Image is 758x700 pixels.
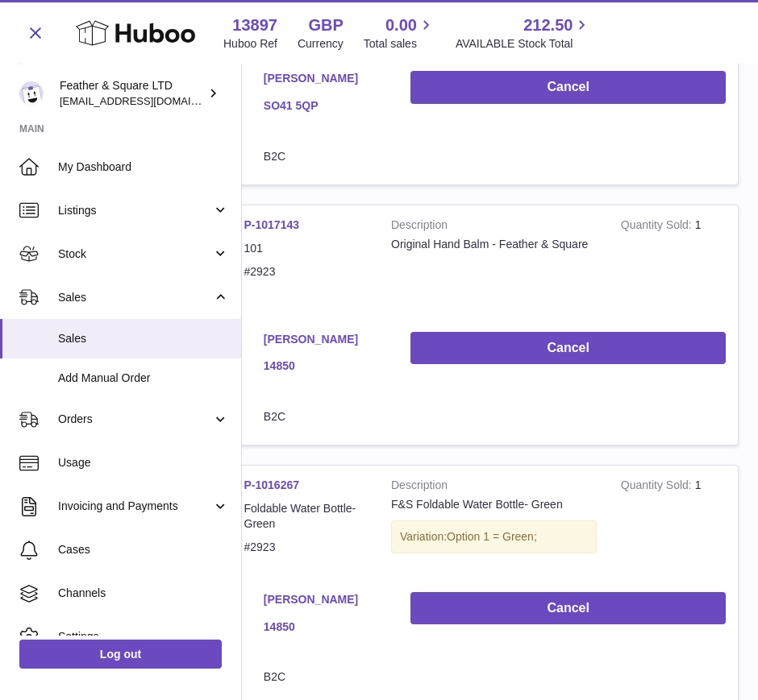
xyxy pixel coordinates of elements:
a: 0.00 Total sales [364,14,435,52]
strong: Description [391,478,597,497]
dd: B2C [264,409,387,425]
span: Orders [58,412,212,427]
dd: 101 [244,241,368,256]
span: Usage [58,455,229,470]
span: Option 1 = Green; [447,530,537,543]
span: Sales [58,290,212,305]
dd: #2923 [244,540,368,555]
strong: 13897 [232,14,277,36]
a: [PERSON_NAME] [264,592,387,607]
span: Channels [58,586,229,601]
div: Original Hand Balm - Feather & Square [391,237,597,252]
a: 14850 [264,619,387,635]
a: SO41 5QP [264,98,387,114]
button: Cancel [410,71,726,104]
div: Feather & Square LTD [60,78,205,109]
a: 14850 [264,358,387,374]
span: Settings [58,629,229,644]
dd: B2C [264,669,387,685]
span: My Dashboard [58,159,229,175]
strong: Quantity Sold [621,218,695,235]
div: Currency [298,36,344,52]
dd: #2923 [244,264,368,280]
div: Variation: [391,520,597,553]
a: [PERSON_NAME] [264,332,387,347]
span: Add Manual Order [58,371,229,386]
span: Stock [58,246,212,262]
a: [PERSON_NAME] [264,71,387,86]
td: 1 [609,466,738,580]
a: P-1017143 [244,218,300,231]
dd: Foldable Water Bottle- Green [244,501,368,532]
span: Cases [58,542,229,557]
span: Listings [58,203,212,218]
span: Sales [58,331,229,346]
a: Log out [19,640,222,669]
td: 1 [609,205,738,320]
dd: B2C [264,149,387,164]
span: 212.50 [523,14,573,36]
img: feathernsquare@gmail.com [19,81,44,106]
strong: GBP [308,14,343,36]
strong: Description [391,217,597,237]
span: AVAILABLE Stock Total [456,36,592,52]
button: Cancel [410,592,726,625]
a: P-1016267 [244,478,300,491]
a: 212.50 AVAILABLE Stock Total [456,14,592,52]
span: Invoicing and Payments [58,499,212,514]
button: Cancel [410,332,726,365]
span: 0.00 [385,14,417,36]
strong: Quantity Sold [621,478,695,495]
div: Huboo Ref [223,36,277,52]
span: Total sales [364,36,435,52]
span: [EMAIL_ADDRESS][DOMAIN_NAME] [60,94,237,107]
div: F&S Foldable Water Bottle- Green [391,497,597,512]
